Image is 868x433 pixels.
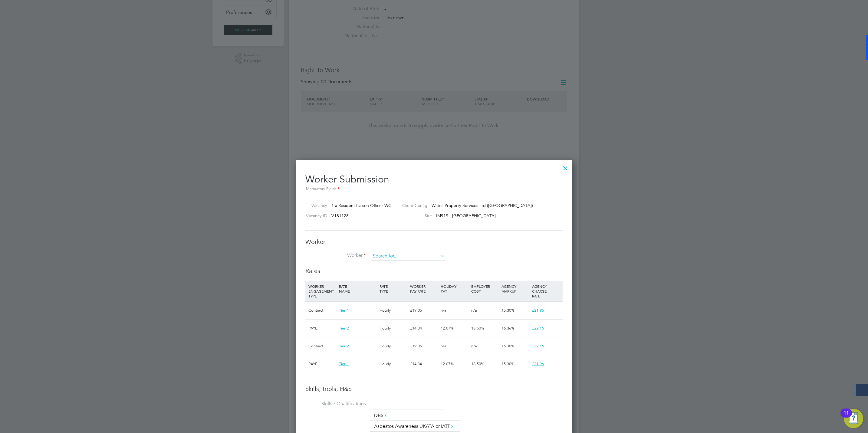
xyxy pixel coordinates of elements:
[471,343,477,349] span: n/a
[471,326,484,331] span: 18.50%
[303,213,327,218] label: Vacancy ID
[471,361,484,366] span: 18.50%
[432,203,533,208] span: Wates Property Services Ltd ([GEOGRAPHIC_DATA])
[397,203,427,208] label: Client Config
[305,267,563,275] h3: Rates
[378,302,409,319] div: Hourly
[378,320,409,337] div: Hourly
[500,281,531,297] div: AGENCY MARKUP
[436,213,496,218] span: IM91S - [GEOGRAPHIC_DATA]
[331,203,391,208] span: 1 x Resident Liaison Officer WC
[305,238,563,246] h3: Worker
[501,308,515,313] span: 15.30%
[501,326,515,331] span: 16.36%
[441,361,454,366] span: 12.07%
[441,308,446,313] span: n/a
[532,343,544,349] span: £22.16
[409,281,439,297] div: WORKER PAY RATE
[307,337,337,355] div: Contract
[397,213,432,218] label: Site
[383,412,388,419] a: x
[339,326,349,331] span: Tier 2
[531,281,561,301] div: AGENCY CHARGE RATE
[331,213,349,218] span: V181128
[843,413,849,421] div: 11
[441,326,454,331] span: 12.07%
[450,422,455,430] a: x
[337,281,378,297] div: RATE NAME
[409,320,439,337] div: £14.34
[371,252,446,261] input: Search for...
[305,252,366,259] label: Worker
[339,308,349,313] span: Tier 1
[471,308,477,313] span: n/a
[501,343,515,349] span: 16.30%
[378,337,409,355] div: Hourly
[372,422,457,431] li: Asbestos Awareness UKATA or IATP
[307,320,337,337] div: PAYE
[439,281,470,297] div: HOLIDAY PAY
[501,361,515,366] span: 15.30%
[305,385,563,393] h3: Skills, tools, H&S
[305,401,366,407] label: Skills / Qualifications
[844,409,863,428] button: Open Resource Center, 11 new notifications
[378,355,409,373] div: Hourly
[305,169,563,192] h2: Worker Submission
[339,361,349,366] span: Tier 1
[532,326,544,331] span: £22.16
[303,203,327,208] label: Vacancy
[378,281,409,297] div: RATE TYPE
[307,302,337,319] div: Contract
[441,343,446,349] span: n/a
[307,281,337,301] div: WORKER ENGAGEMENT TYPE
[307,355,337,373] div: PAYE
[532,361,544,366] span: £21.96
[532,308,544,313] span: £21.96
[339,343,349,349] span: Tier 2
[470,281,500,297] div: EMPLOYER COST
[409,337,439,355] div: £19.05
[409,355,439,373] div: £14.34
[305,186,563,192] div: Mandatory Fields
[409,302,439,319] div: £19.05
[372,412,390,420] li: DBS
